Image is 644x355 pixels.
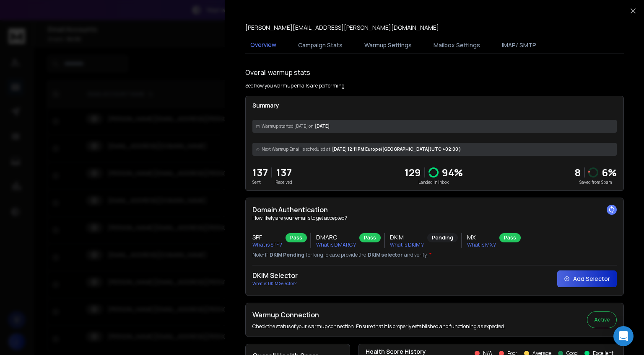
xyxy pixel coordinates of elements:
[613,326,634,346] div: Open Intercom Messenger
[245,23,439,32] p: [PERSON_NAME][EMAIL_ADDRESS][PERSON_NAME][DOMAIN_NAME]
[428,36,485,54] button: Mailbox Settings
[497,36,541,54] button: IMAP/ SMTP
[275,179,292,185] p: Received
[316,242,356,248] p: What is DMARC ?
[442,166,463,179] p: 94 %
[467,233,496,242] h3: MX
[427,233,458,242] div: Pending
[252,120,617,133] div: [DATE]
[245,36,281,55] button: Overview
[390,242,424,248] p: What is DKIM ?
[252,215,617,221] p: How likely are your emails to get accepted?
[587,311,617,328] button: Active
[286,233,307,242] div: Pass
[499,233,521,242] div: Pass
[575,179,617,185] p: Saved from Spam
[252,179,268,185] p: Sent
[293,36,348,54] button: Campaign Stats
[252,270,298,280] h2: DKIM Selector
[252,323,505,330] p: Check the status of your warmup connection. Ensure that it is properly established and functionin...
[316,233,356,242] h3: DMARC
[252,101,617,110] p: Summary
[262,123,313,129] span: Warmup started [DATE] on
[405,179,463,185] p: Landed in Inbox
[252,166,268,179] p: 137
[405,166,421,179] p: 129
[252,280,298,287] p: What is DKIM Selector?
[252,242,282,248] p: What is SPF ?
[245,82,345,89] p: See how you warmup emails are performing
[575,165,581,179] strong: 8
[467,242,496,248] p: What is MX ?
[359,36,417,54] button: Warmup Settings
[390,233,424,242] h3: DKIM
[252,233,282,242] h3: SPF
[368,252,402,258] span: DKIM selector
[359,233,381,242] div: Pass
[557,270,617,287] button: Add Selector
[252,310,505,320] h2: Warmup Connection
[252,143,617,156] div: [DATE] 12:11 PM Europe/[GEOGRAPHIC_DATA] (UTC +02:00 )
[262,146,330,152] span: Next Warmup Email is scheduled at
[245,67,310,77] h1: Overall warmup stats
[252,252,617,258] p: Note: If for long, please provide the and verify.
[275,166,292,179] p: 137
[270,252,304,258] span: DKIM Pending
[602,166,617,179] p: 6 %
[252,205,617,215] h2: Domain Authentication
